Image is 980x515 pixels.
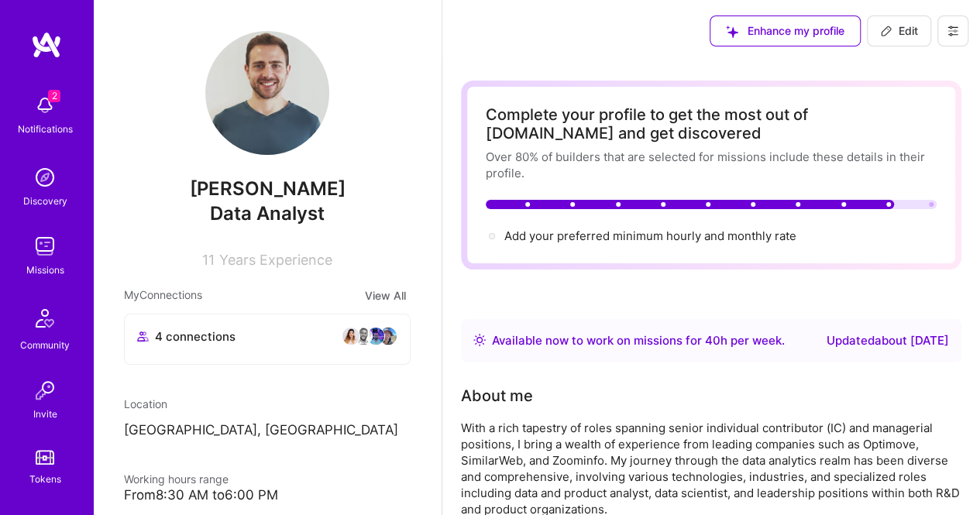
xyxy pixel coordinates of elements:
div: Complete your profile to get the most out of [DOMAIN_NAME] and get discovered [486,105,937,142]
span: 2 [48,90,60,102]
div: Invite [33,406,57,422]
span: Edit [880,23,918,39]
span: Working hours range [124,472,229,486]
span: 40 [705,333,720,348]
img: avatar [366,327,385,345]
i: icon SuggestedTeams [726,26,738,38]
img: avatar [354,327,373,345]
img: Availability [473,334,486,346]
div: Discovery [23,193,67,209]
div: Location [124,396,411,412]
div: Tokens [29,471,61,487]
span: 4 connections [155,328,236,345]
img: teamwork [29,231,60,262]
span: Add your preferred minimum hourly and monthly rate [504,228,796,243]
div: Updated about [DATE] [827,331,949,350]
img: avatar [342,327,360,345]
img: Invite [29,375,60,406]
span: [PERSON_NAME] [124,177,411,201]
span: Enhance my profile [726,23,844,39]
div: Notifications [18,121,73,137]
img: Community [26,300,64,337]
div: Over 80% of builders that are selected for missions include these details in their profile. [486,149,937,181]
span: 11 [202,252,215,268]
img: bell [29,90,60,121]
div: Community [20,337,70,353]
div: About me [461,384,533,407]
img: tokens [36,450,54,465]
span: My Connections [124,287,202,304]
img: logo [31,31,62,59]
img: User Avatar [205,31,329,155]
span: Years Experience [219,252,332,268]
span: Data Analyst [210,202,325,225]
div: From 8:30 AM to 6:00 PM [124,487,411,503]
button: View All [360,287,411,304]
div: Missions [26,262,64,278]
img: discovery [29,162,60,193]
i: icon Collaborator [137,331,149,342]
img: avatar [379,327,397,345]
p: [GEOGRAPHIC_DATA], [GEOGRAPHIC_DATA] [124,421,411,440]
div: Available now to work on missions for h per week . [492,331,785,350]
